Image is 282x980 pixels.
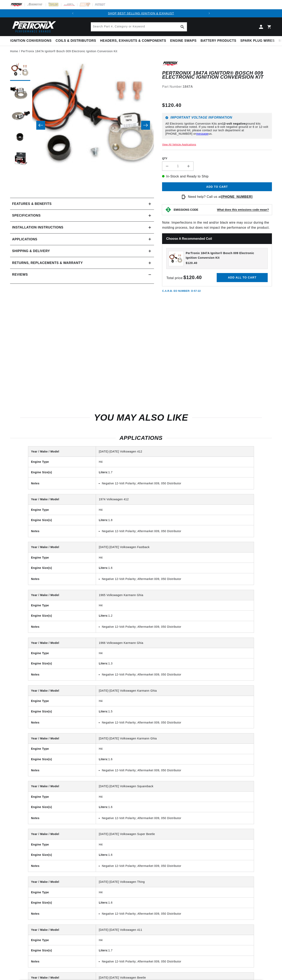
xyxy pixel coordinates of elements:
[28,573,96,585] th: Notes
[96,839,254,850] td: H4
[99,566,108,569] strong: Liters:
[96,744,254,754] td: H4
[166,276,202,280] span: Total price:
[28,744,96,754] th: Engine Type
[28,956,96,967] th: Notes
[28,669,96,680] th: Notes
[28,860,96,872] th: Notes
[96,945,254,956] td: 1.7
[10,61,154,190] media-gallery: Gallery Viewer
[96,590,254,600] td: 1965 Volkswagen Karmann Ghia
[99,853,108,856] strong: Liters:
[96,505,254,515] td: H4
[10,39,52,43] span: Ignition Conversions
[28,764,96,776] th: Notes
[108,12,174,15] a: SHOP BEST SELLING IGNITION & EXHAUST
[96,733,254,744] td: [DATE]-[DATE] Volkswagen Karmann Ghia
[99,662,108,665] strong: Liters:
[10,105,30,125] button: Load image 3 in gallery view
[188,194,253,199] p: Need help? Call us at
[96,781,254,791] td: [DATE]-[DATE] Volkswagen Squareback
[28,829,96,839] th: Year / Make / Model
[10,149,30,170] button: Load image 5 in gallery view
[10,198,154,210] summary: Features & Benefits
[28,839,96,850] th: Engine Type
[162,233,272,244] h2: Choose a Recommended Coil
[28,812,96,824] th: Notes
[217,273,268,282] button: Add all to cart
[12,248,50,254] h2: Shipping & Delivery
[28,552,96,563] th: Engine Type
[28,754,96,764] th: Engine Size(s)
[162,143,196,146] a: View All Vehicle Applications
[102,816,251,820] li: Negative 12-Volt Polarity; Aftermarket 009, 050 Distributor
[96,658,254,669] td: 1.3
[162,61,272,293] div: Note: Imperfections in the red and/or black wire may occur during the molding process, but does n...
[96,754,254,764] td: 1.6
[162,71,272,79] h1: PerTronix 1847A Ignitor® Bosch 009 Electronic Ignition Conversion Kit
[28,457,96,467] th: Engine Type
[96,515,254,525] td: 1.8
[162,174,272,179] p: In-Stock and Ready to Ship
[28,611,96,621] th: Engine Size(s)
[196,132,208,135] a: message
[28,877,96,887] th: Year / Make / Model
[99,471,108,474] strong: Liters:
[99,805,108,809] strong: Liters:
[28,477,96,489] th: Notes
[28,935,96,945] th: Engine Type
[178,22,187,31] button: Search Part #, Category or Keyword
[28,494,96,505] th: Year / Make / Model
[102,959,251,964] li: Negative 12-Volt Polarity; Aftermarket 009, 050 Distributor
[99,614,108,617] strong: Liters:
[21,49,117,53] a: PerTronix 1847A Ignitor® Bosch 009 Electronic Ignition Conversion Kit
[12,272,28,277] h2: Reviews
[28,686,96,696] th: Year / Make / Model
[28,887,96,897] th: Engine Type
[99,758,108,761] strong: Liters:
[96,446,254,457] td: [DATE]-[DATE] Volkswagen 412
[28,706,96,716] th: Engine Size(s)
[96,925,254,935] td: [DATE]-[DATE] Volkswagen 411
[28,563,96,573] th: Engine Size(s)
[10,61,30,81] button: Load image 1 in gallery view
[99,949,108,952] strong: Liters:
[28,733,96,744] th: Year / Make / Model
[201,39,236,43] span: Battery Products
[98,36,168,46] summary: Headers, Exhausts & Components
[28,717,96,728] th: Notes
[10,36,54,46] summary: Ignition Conversions
[162,289,201,293] p: C.A.R.B. EO Number: D-57-22
[102,624,251,629] li: Negative 12-Volt Polarity; Aftermarket 009, 050 Distributor
[162,84,272,89] div: Part Number:
[28,648,96,658] th: Engine Type
[91,22,187,31] input: Search Part #, Category or Keyword
[96,611,254,621] td: 1.2
[28,898,96,908] th: Engine Size(s)
[240,39,275,43] span: Spark Plug Wires
[221,195,253,198] strong: [PHONE_NUMBER]
[10,210,154,221] summary: Specifications
[174,208,198,211] strong: EMISSIONS CODE
[102,768,251,773] li: Negative 12-Volt Polarity; Aftermarket 009, 050 Distributor
[96,552,254,563] td: H4
[12,237,37,242] span: Applications
[96,802,254,812] td: 1.6
[162,157,272,160] label: QTY
[222,122,245,125] strong: 12-volt negative
[96,850,254,860] td: 1.6
[28,638,96,648] th: Year / Make / Model
[183,275,202,280] strong: $120.40
[96,457,254,467] td: H4
[28,791,96,802] th: Engine Type
[96,898,254,908] td: 1.6
[205,9,213,17] button: Translation missing: en.sections.announcements.next_announcement
[12,201,52,206] h2: Features & Benefits
[10,222,154,233] summary: Installation instructions
[165,116,269,119] h6: Important Voltage Information
[174,208,269,212] button: EMISSIONS CODEWhat does this emissions code mean?
[56,39,96,43] span: Coils & Distributors
[99,518,108,522] strong: Liters:
[28,945,96,956] th: Engine Size(s)
[96,542,254,552] td: [DATE]-[DATE] Volkswagen Fastback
